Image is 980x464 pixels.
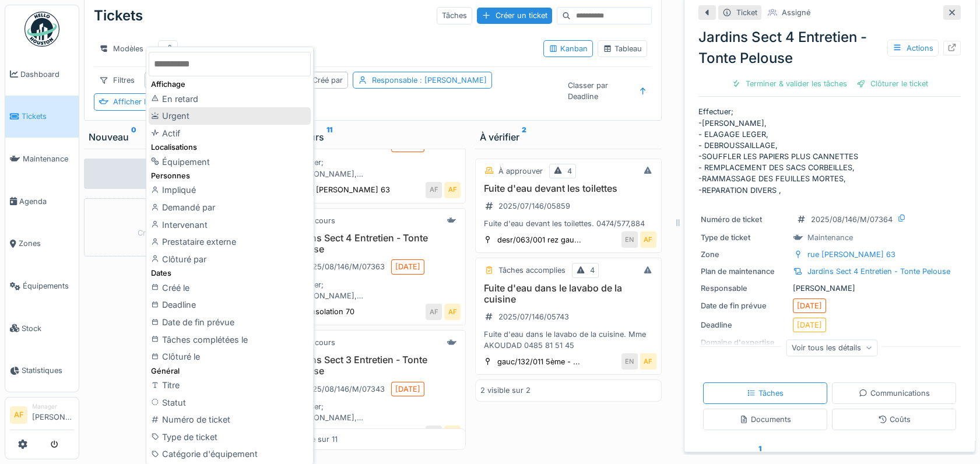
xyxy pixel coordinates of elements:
div: Général [149,365,311,377]
sup: 1 [758,449,761,463]
div: Fuite d'eau devant les toilettes. 0474/577,884 [480,218,656,229]
h3: Jardins Sect 3 Entretien - Tonte Pelouse [285,354,461,377]
div: Date de fin prévue [149,314,311,331]
div: Numéro de ticket [701,214,788,225]
div: Kanban [549,43,588,54]
span: Agenda [19,196,74,207]
span: Stock [22,323,74,334]
div: rue [PERSON_NAME] 63 [807,249,895,260]
div: Jardins Sect 4 Entretien - Tonte Pelouse [698,27,961,69]
div: Modèles [94,40,149,57]
div: En cours [303,337,335,348]
span: Dashboard [20,69,74,80]
div: AF [426,182,442,198]
div: 4 [590,265,595,276]
div: Plan de maintenance [701,266,788,277]
div: 2025/08/146/M/07364 [811,214,893,225]
div: Urgent [149,107,311,125]
div: [DATE] [797,319,822,331]
div: Créer une intervention [138,227,217,238]
div: Filtres [94,72,140,89]
div: Impliqué [149,181,311,199]
div: Nouveau [89,130,266,144]
div: Type de ticket [701,232,788,243]
span: : [PERSON_NAME] [417,76,487,85]
div: EN [621,353,638,370]
img: Badge_color-CXgf-gQk.svg [24,12,59,47]
div: 2025/07/146/05743 [498,311,569,322]
div: AF [426,426,442,442]
h3: Fuite d'eau devant les toilettes [480,183,656,194]
div: Responsable [701,283,788,294]
div: 4 [567,166,572,177]
div: 2025/08/146/M/07363 [303,261,385,272]
div: Jardins Sect 4 Entretien - Tonte Pelouse [807,266,950,277]
div: Prestataire externe [149,233,311,251]
div: [PERSON_NAME] [701,283,958,294]
div: Date de fin prévue [701,300,788,311]
div: Assigné [782,7,810,18]
div: Type de ticket [149,428,311,446]
div: À approuver [498,166,543,177]
div: Clôturé le [149,348,311,365]
div: EN [621,231,638,248]
div: Coûts [878,414,911,425]
span: Tickets [22,111,74,122]
div: En cours [303,215,335,226]
div: Classer par Deadline [563,77,632,105]
div: Tableau [603,43,642,54]
div: Actif [149,125,311,142]
div: Documents [739,414,791,425]
div: Manager [32,402,74,411]
span: Statistiques [22,365,74,376]
div: Effectuer; -[PERSON_NAME], - ELAGAGE LEGER, - DEBROUSSAILLAGE, -SOUFFLER LES PAPIERS PLUS CANNETT... [285,401,461,423]
li: [PERSON_NAME] [32,402,74,427]
div: [DATE] [395,384,420,395]
span: Équipements [23,280,74,291]
div: Clôturé par [149,251,311,268]
sup: 11 [326,130,332,144]
div: À vérifier [480,130,657,144]
div: Communications [859,388,930,399]
div: Fuite d'eau dans le lavabo de la cuisine. Mme AKOUDAD 0485 81 51 45 [480,329,656,351]
div: Maintenance [807,232,853,243]
div: Voir tous les détails [786,339,878,356]
div: AF [444,304,461,320]
div: Tâches [437,7,472,24]
li: AF [10,406,27,424]
div: AF [640,353,656,370]
div: [DATE] [395,261,420,272]
div: Affichage [149,79,311,90]
div: Deadline [149,296,311,314]
div: 2025/07/146/05859 [498,201,570,212]
h3: Jardins Sect 4 Entretien - Tonte Pelouse [285,233,461,255]
div: Tâches accomplies [498,265,565,276]
div: consolation 70 [302,306,354,317]
div: Créé le [149,279,311,297]
div: [DATE] [797,300,822,311]
div: Personnes [149,170,311,181]
div: Actions [887,40,939,57]
div: 2025/08/146/M/07343 [303,384,385,395]
div: Équipement [149,153,311,171]
sup: 2 [522,130,526,144]
div: AF [640,231,656,248]
span: Zones [19,238,74,249]
div: Filtrer [852,448,897,464]
div: AF [444,426,461,442]
div: Effectuer; -[PERSON_NAME], - ELAGAGE LEGER, - DEBROUSSAILLAGE, -SOUFFLER LES PAPIERS PLUS CANNETT... [285,157,461,179]
div: Créé par [312,75,343,86]
div: Tâches [747,388,784,399]
div: Zone [701,249,788,260]
div: Ticket [736,7,757,18]
p: Effectuer; -[PERSON_NAME], - ELAGAGE LEGER, - DEBROUSSAILLAGE, -SOUFFLER LES PAPIERS PLUS CANNETT... [698,106,961,196]
div: desr/063/001 rez gau... [497,234,581,245]
div: Titre [149,377,311,394]
div: Deadline [701,319,788,331]
div: En cours [284,130,462,144]
div: Effectuer; -[PERSON_NAME], - ELAGAGE LEGER, - DEBROUSSAILLAGE, -SOUFFLER LES PAPIERS PLUS CANNETT... [285,279,461,301]
div: AF [444,182,461,198]
span: Maintenance [23,153,74,164]
sup: 0 [131,130,136,144]
div: Intervenant [149,216,311,234]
